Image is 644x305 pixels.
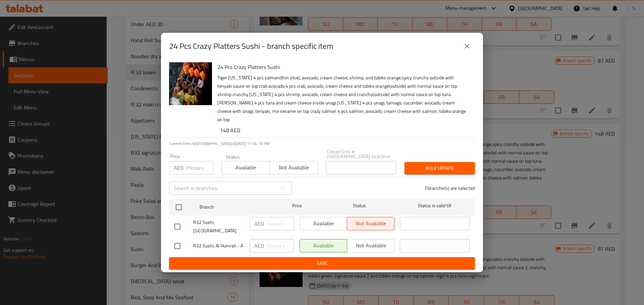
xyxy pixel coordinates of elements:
[174,259,470,268] span: Save
[254,220,264,228] p: AED
[193,242,244,250] span: R32 Sushi, Al Humrah - A
[267,217,294,230] input: Please enter price
[275,202,319,210] span: Price
[224,163,267,172] span: Available
[405,162,475,174] button: Bulk update
[169,181,276,195] input: Search in branches
[425,185,475,192] p: 0 branche(s) are selected
[169,141,475,147] p: Current time in [GEOGRAPHIC_DATA] is [DATE] 11:04:19 PM
[193,218,244,235] span: R32 Sushi, [GEOGRAPHIC_DATA]
[217,62,470,72] h6: 24 Pcs Crazy Platters Sushi
[186,161,213,174] input: Please enter price
[220,126,470,135] h6: 148 AED
[410,164,470,172] span: Bulk update
[169,62,212,105] img: 24 Pcs Crazy Platters Sushi
[174,164,183,172] p: AED
[267,239,294,252] input: Please enter price
[254,242,264,250] p: AED
[217,74,470,124] p: Tiger [US_STATE] 4 pcs salmon(thin slice), avocado, cream cheese, shrimp, and tobiko orange,spicy...
[169,257,475,270] button: Save
[400,202,470,210] span: Status is valid till
[459,38,475,54] button: close
[272,163,315,172] span: Not available
[221,161,270,174] button: Available
[325,202,394,210] span: Status
[200,203,269,211] span: Branch
[169,41,333,52] h2: 24 Pcs Crazy Platters Sushi - branch specific item
[269,161,318,174] button: Not available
